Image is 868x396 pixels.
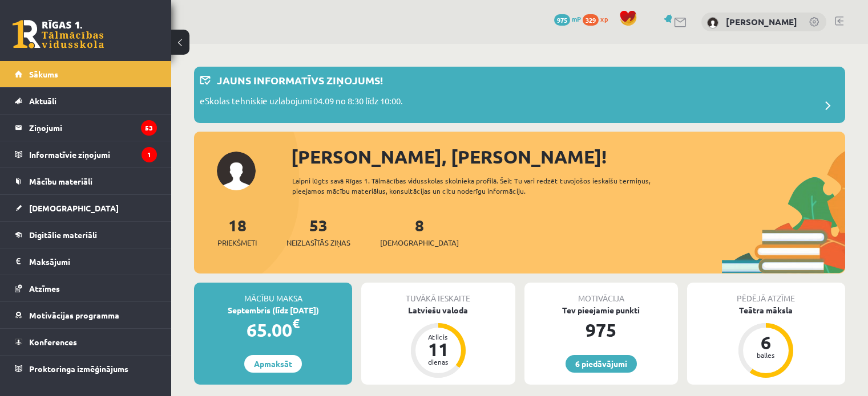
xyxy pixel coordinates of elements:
span: Konferences [29,337,77,347]
div: Atlicis [421,333,455,340]
a: Digitālie materiāli [15,222,157,248]
span: Motivācijas programma [29,310,119,320]
div: dienas [421,358,455,365]
div: 6 [749,333,783,352]
a: 975 mP [554,14,581,23]
a: Atzīmes [15,275,157,301]
a: Sākums [15,61,157,87]
div: Teātra māksla [687,304,845,316]
span: [DEMOGRAPHIC_DATA] [380,237,459,248]
span: Sākums [29,69,58,79]
a: Apmaksāt [244,355,302,373]
div: 65.00 [194,316,352,344]
div: Latviešu valoda [361,304,515,316]
span: € [292,315,300,332]
a: [DEMOGRAPHIC_DATA] [15,195,157,221]
legend: Maksājumi [29,248,157,275]
span: 329 [583,14,599,26]
a: Mācību materiāli [15,168,157,194]
a: Motivācijas programma [15,302,157,328]
span: Digitālie materiāli [29,230,97,240]
legend: Informatīvie ziņojumi [29,141,157,168]
span: [DEMOGRAPHIC_DATA] [29,203,119,213]
div: Septembris (līdz [DATE]) [194,304,352,316]
a: Aktuāli [15,88,157,114]
i: 53 [141,120,157,136]
legend: Ziņojumi [29,115,157,141]
span: 975 [554,14,570,26]
a: Jauns informatīvs ziņojums! eSkolas tehniskie uzlabojumi 04.09 no 8:30 līdz 10:00. [200,72,839,117]
i: 1 [142,147,157,162]
div: Motivācija [524,283,678,304]
p: Jauns informatīvs ziņojums! [217,72,383,88]
span: Atzīmes [29,283,60,293]
span: mP [572,14,581,23]
div: Laipni lūgts savā Rīgas 1. Tālmācības vidusskolas skolnieka profilā. Šeit Tu vari redzēt tuvojošo... [292,175,683,196]
a: [PERSON_NAME] [726,16,797,27]
a: Konferences [15,329,157,355]
div: 11 [421,340,455,358]
div: Mācību maksa [194,283,352,304]
a: Proktoringa izmēģinājums [15,356,157,382]
img: Jurijs Zverevs [707,17,718,28]
a: 6 piedāvājumi [566,355,637,373]
div: 975 [524,316,678,344]
a: Ziņojumi53 [15,115,157,141]
div: [PERSON_NAME], [PERSON_NAME]! [291,143,845,170]
span: Mācību materiāli [29,176,92,186]
a: Informatīvie ziņojumi1 [15,141,157,168]
a: 18Priekšmeti [217,215,257,248]
div: Pēdējā atzīme [687,283,845,304]
a: Latviešu valoda Atlicis 11 dienas [361,304,515,379]
div: Tuvākā ieskaite [361,283,515,304]
a: 8[DEMOGRAPHIC_DATA] [380,215,459,248]
a: Rīgas 1. Tālmācības vidusskola [13,20,104,48]
span: xp [600,14,608,23]
div: balles [749,352,783,358]
span: Priekšmeti [217,237,257,248]
a: Maksājumi [15,248,157,275]
a: 329 xp [583,14,613,23]
div: Tev pieejamie punkti [524,304,678,316]
span: Proktoringa izmēģinājums [29,364,128,374]
a: 53Neizlasītās ziņas [286,215,350,248]
a: Teātra māksla 6 balles [687,304,845,379]
span: Aktuāli [29,96,56,106]
p: eSkolas tehniskie uzlabojumi 04.09 no 8:30 līdz 10:00. [200,95,403,111]
span: Neizlasītās ziņas [286,237,350,248]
